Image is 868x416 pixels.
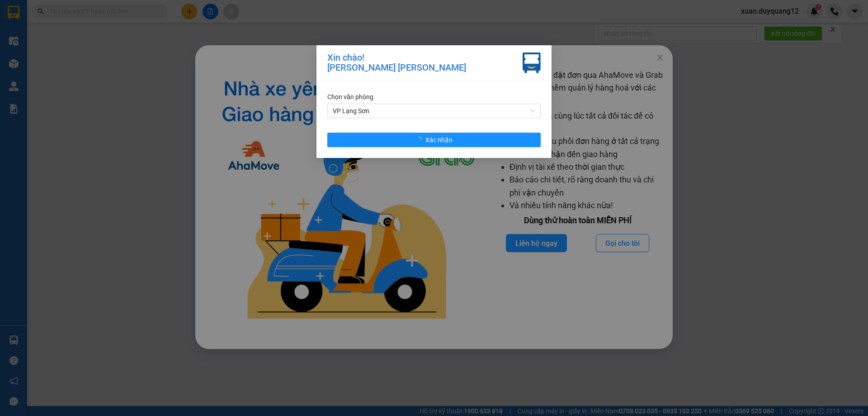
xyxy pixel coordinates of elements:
[333,104,535,118] span: VP Lạng Sơn
[327,133,541,147] button: Xác nhận
[327,92,541,102] div: Chọn văn phòng
[523,53,541,73] img: vxr-icon
[327,53,466,73] div: Xin chào! [PERSON_NAME] [PERSON_NAME]
[425,135,453,145] span: Xác nhận
[415,137,425,143] span: loading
